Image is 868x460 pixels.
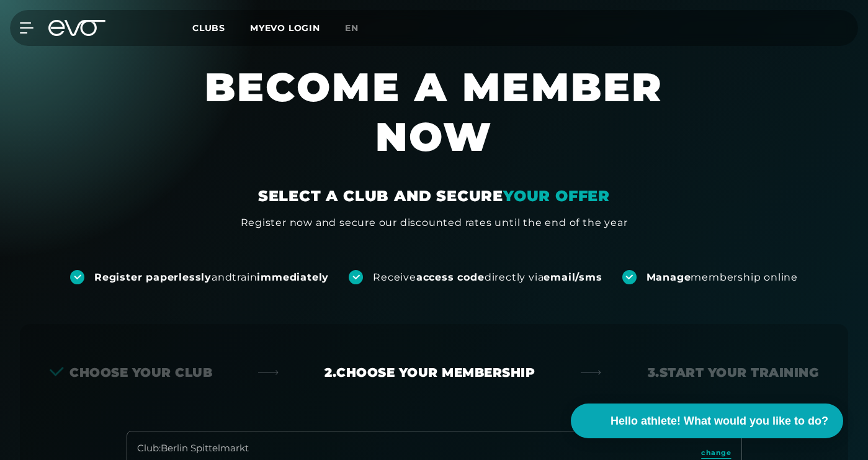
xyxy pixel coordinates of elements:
[241,217,628,228] font: Register now and secure our discounted rates until the end of the year
[258,187,503,205] font: SELECT A CLUB AND SECURE
[205,63,664,161] font: BECOME A MEMBER NOW
[137,442,159,454] font: Club
[503,187,610,205] font: YOUR OFFER
[232,271,257,283] font: train
[324,365,336,380] font: 2.
[159,442,161,454] font: :
[192,22,225,34] font: Clubs
[571,404,843,438] button: Hello athlete! What would you like to do?
[94,271,212,283] font: Register paperlessly
[336,365,535,380] font: Choose your membership
[648,365,660,380] font: 3.
[69,365,212,380] font: Choose your club
[257,271,329,283] font: immediately
[691,271,798,283] font: membership online
[647,271,691,283] font: Manage
[192,22,250,34] a: Clubs
[250,22,320,34] a: MYEVO LOGIN
[701,448,731,457] font: change
[660,365,819,380] font: Start your training
[212,271,232,283] font: and
[373,271,416,283] font: Receive
[611,415,828,427] font: Hello athlete! What would you like to do?
[345,21,374,35] a: en
[416,271,485,283] font: access code
[345,22,359,34] font: en
[161,442,249,454] font: Berlin Spittelmarkt
[485,271,544,283] font: directly via
[544,271,602,283] font: email/sms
